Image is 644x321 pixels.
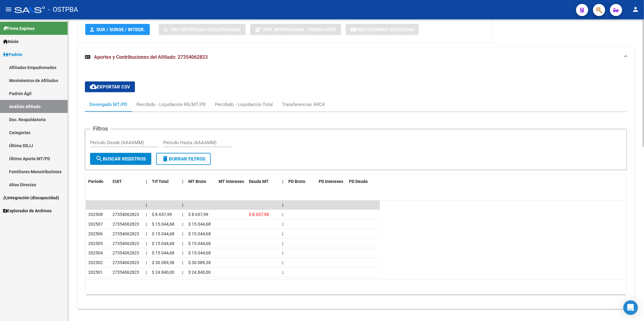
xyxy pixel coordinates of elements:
[282,101,325,108] div: Transferencias ARCA
[182,179,183,184] span: |
[188,270,211,275] span: $ 24.840,00
[188,260,211,265] span: $ 30.089,38
[188,179,206,184] span: MT Bruto
[146,203,147,207] span: |
[282,241,283,246] span: |
[86,175,110,188] datatable-header-cell: Período
[136,101,206,108] div: Percibido - Liquidación RG/MT/PD
[3,38,18,45] span: Inicio
[112,222,139,227] span: 27354062823
[3,194,59,201] span: Integración (discapacidad)
[90,84,130,90] span: Exportar CSV
[346,24,419,35] button: Prestaciones Auditadas
[146,231,147,236] span: |
[85,24,150,35] button: SUR / SURGE / INTEGR.
[96,156,146,162] span: Buscar Registros
[263,27,336,32] span: Not. Internacion / Censo Hosp.
[88,222,103,227] span: 202507
[632,6,639,13] mat-icon: person
[152,260,174,265] span: $ 30.089,38
[88,270,103,275] span: 202501
[146,212,147,217] span: |
[182,250,183,255] span: |
[316,175,347,188] datatable-header-cell: PD Intereses
[146,222,147,227] span: |
[152,241,174,246] span: $ 15.044,68
[88,241,103,246] span: 202505
[88,260,103,265] span: 202502
[112,250,139,255] span: 27354062823
[112,270,139,275] span: 27354062823
[162,155,169,162] mat-icon: delete
[188,212,208,217] span: $ 8.657,99
[96,27,145,32] span: SUR / SURGE / INTEGR.
[146,260,147,265] span: |
[182,222,183,227] span: |
[85,81,135,92] button: Exportar CSV
[112,179,122,184] span: CUIT
[78,67,634,309] div: Aportes y Contribuciones del Afiliado: 27354062823
[3,207,52,214] span: Explorador de Archivos
[282,212,283,217] span: |
[96,155,103,162] mat-icon: search
[146,179,147,184] span: |
[110,175,143,188] datatable-header-cell: CUIT
[88,231,103,236] span: 202506
[282,179,283,184] span: |
[88,212,103,217] span: 202508
[88,179,103,184] span: Período
[146,270,147,275] span: |
[182,231,183,236] span: |
[3,25,35,32] span: Firma Express
[159,24,246,35] button: Sin Certificado Discapacidad
[349,179,368,184] span: PD Deuda
[88,250,103,255] span: 202504
[152,270,174,275] span: $ 24.840,00
[188,241,211,246] span: $ 15.044,68
[249,179,269,184] span: Deuda MT
[156,153,211,165] button: Borrar Filtros
[152,250,174,255] span: $ 15.044,68
[182,203,183,207] span: |
[282,203,283,207] span: |
[250,24,341,35] button: Not. Internacion / Censo Hosp.
[171,27,241,32] span: Sin Certificado Discapacidad
[182,212,183,217] span: |
[216,175,247,188] datatable-header-cell: MT Intereses
[247,175,280,188] datatable-header-cell: Deuda MT
[623,300,638,315] div: Open Intercom Messenger
[162,156,205,162] span: Borrar Filtros
[90,153,151,165] button: Buscar Registros
[282,270,283,275] span: |
[188,250,211,255] span: $ 15.044,68
[112,212,139,217] span: 27354062823
[282,260,283,265] span: |
[186,175,216,188] datatable-header-cell: MT Bruto
[90,83,97,90] mat-icon: cloud_download
[215,101,273,108] div: Percibido - Liquidación Total
[188,222,211,227] span: $ 15.044,68
[152,222,174,227] span: $ 15.044,68
[282,222,283,227] span: |
[182,270,183,275] span: |
[280,175,286,188] datatable-header-cell: |
[78,48,634,67] mat-expansion-panel-header: Aportes y Contribuciones del Afiliado: 27354062823
[146,250,147,255] span: |
[152,212,172,217] span: $ 8.657,99
[182,260,183,265] span: |
[90,124,111,133] h3: Filtros
[112,241,139,246] span: 27354062823
[89,101,127,108] div: Devengado MT/PD
[319,179,343,184] span: PD Intereses
[188,231,211,236] span: $ 15.044,68
[219,179,244,184] span: MT Intereses
[146,241,147,246] span: |
[180,175,186,188] datatable-header-cell: |
[3,51,22,58] span: Padrón
[48,3,78,16] span: - OSTPBA
[112,260,139,265] span: 27354062823
[286,175,316,188] datatable-header-cell: PD Bruto
[288,179,305,184] span: PD Bruto
[94,54,208,60] span: Aportes y Contribuciones del Afiliado: 27354062823
[347,175,380,188] datatable-header-cell: PD Deuda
